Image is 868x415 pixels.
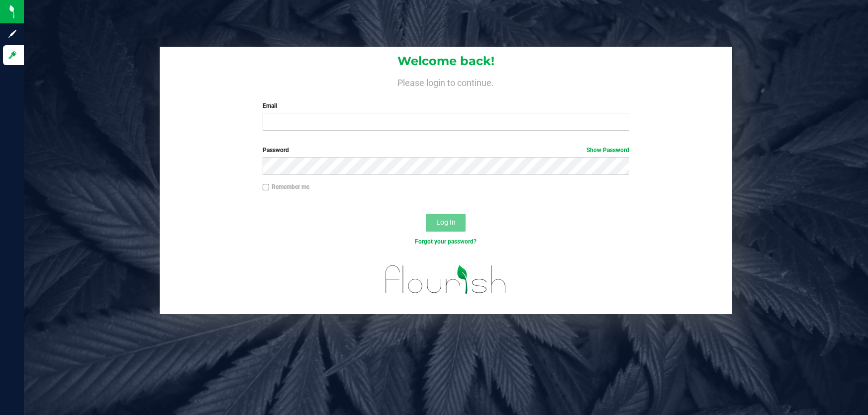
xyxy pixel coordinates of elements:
[375,256,518,303] img: flourish_logo.svg
[263,184,270,191] input: Remember me
[436,218,456,226] span: Log In
[160,55,732,68] h1: Welcome back!
[426,214,466,232] button: Log In
[7,50,17,60] inline-svg: Log in
[263,101,630,110] label: Email
[7,29,17,39] inline-svg: Sign up
[160,76,732,87] h4: Please login to continue.
[415,238,477,245] a: Forgot your password?
[263,182,309,191] label: Remember me
[263,147,289,154] span: Password
[586,147,629,154] a: Show Password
